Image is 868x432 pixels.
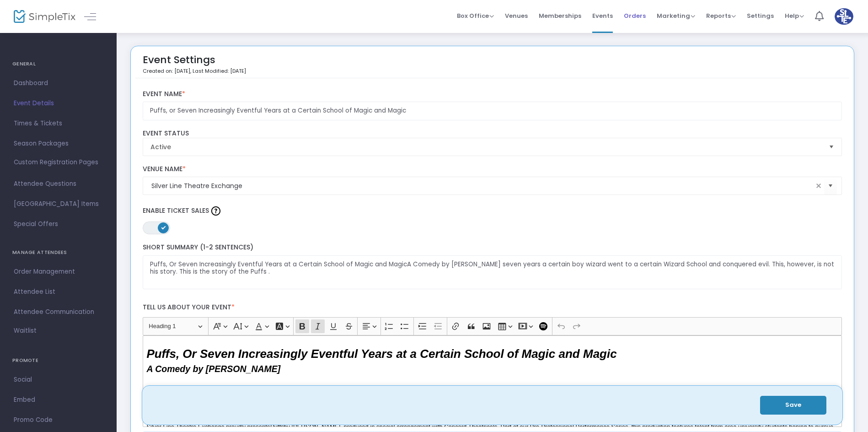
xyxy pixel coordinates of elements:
img: question-mark [211,206,220,216]
span: Orders [624,4,646,27]
span: Order Management [14,266,103,278]
label: Event Status [143,130,842,138]
span: Attendee List [14,286,103,298]
div: Editor toolbar [143,317,842,335]
p: Created on: [DATE] [143,67,246,75]
span: Embed [14,394,103,406]
input: Select Venue [151,181,814,191]
span: Event Details [14,97,103,109]
label: Event Name [143,90,842,98]
span: clear [813,180,824,191]
span: Marketing [657,11,695,20]
h4: MANAGE ATTENDEES [12,243,104,262]
span: Attendee Questions [14,178,103,190]
button: Save [760,396,826,415]
h4: GENERAL [12,55,104,73]
strong: Puffs, Or Seven Increasingly Eventful Years at a Certain School of Magic and Magic [146,347,616,361]
label: Tell us about your event [138,298,847,317]
span: Settings [747,4,774,27]
span: Reports [706,11,736,20]
input: Enter Event Name [143,102,842,120]
span: Short Summary (1-2 Sentences) [143,243,253,252]
span: Season Packages [14,138,103,150]
label: Venue Name [143,165,842,173]
span: Help [785,11,804,20]
span: Memberships [539,4,581,27]
span: Custom Registration Pages [14,158,98,167]
button: Select [824,177,837,195]
button: Heading 1 [145,319,206,334]
span: Box Office [457,11,494,20]
label: Enable Ticket Sales [143,204,842,218]
span: Active [150,142,822,151]
span: Promo Code [14,414,103,426]
span: Waitlist [14,326,37,335]
span: Special Offers [14,218,103,230]
span: Times & Tickets [14,118,103,130]
div: Event Settings [143,51,246,78]
span: ON [161,225,166,230]
span: , Last Modified: [DATE] [190,67,246,75]
span: Attendee Communication [14,306,103,318]
span: Social [14,374,103,386]
span: Venues [505,4,528,27]
span: Dashboard [14,77,103,89]
span: Heading 1 [149,321,196,332]
span: Events [592,4,613,27]
h4: PROMOTE [12,351,104,370]
div: Rich Text Editor, main [143,335,842,427]
button: Select [825,138,838,156]
span: [GEOGRAPHIC_DATA] Items [14,198,103,210]
strong: A Comedy by [PERSON_NAME] [146,364,280,374]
